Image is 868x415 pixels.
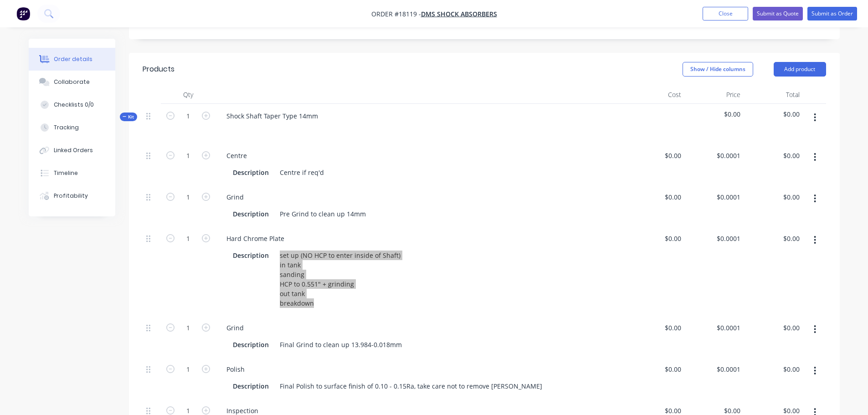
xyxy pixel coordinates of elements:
div: Final Grind to clean up 13.984-0.018mm [276,338,406,351]
div: Order details [54,55,92,63]
button: Close [703,7,748,20]
div: Polish [219,363,252,376]
div: Centre [219,149,254,162]
div: Description [229,166,272,179]
div: Tracking [54,123,79,132]
div: Qty [161,86,216,104]
button: Profitability [29,184,115,207]
button: Submit as Quote [753,7,803,20]
span: Order #18119 - [371,10,421,18]
div: Grind [219,321,251,334]
div: Linked Orders [54,146,93,154]
div: Description [229,379,272,393]
div: Collaborate [54,78,90,86]
div: Centre if req'd [276,166,328,179]
span: Kit [123,113,134,120]
div: Kit [120,113,137,121]
button: Timeline [29,162,115,184]
button: Tracking [29,116,115,139]
div: Timeline [54,169,78,177]
div: Final Polish to surface finish of 0.10 - 0.15Ra, take care not to remove [PERSON_NAME] [276,379,546,393]
button: Add product [774,62,826,77]
div: Cost [626,86,685,104]
span: $0.00 [688,109,740,119]
a: DMS Shock Absorbers [421,10,497,18]
div: Grind [219,190,251,204]
div: Description [229,338,272,351]
span: $0.00 [748,109,800,119]
div: Pre Grind to clean up 14mm [276,207,370,220]
div: Checklists 0/0 [54,101,94,109]
div: set up (NO HCP to enter inside of Shaft) in tank sanding HCP to 0.551" + grinding out tank breakdown [276,249,404,310]
button: Order details [29,48,115,71]
button: Submit as Order [807,7,857,20]
div: Hard Chrome Plate [219,232,292,245]
button: Linked Orders [29,139,115,162]
div: Total [744,86,803,104]
div: Description [229,249,272,262]
button: Show / Hide columns [683,62,753,77]
div: Profitability [54,192,88,200]
button: Collaborate [29,71,115,93]
div: Products [143,64,175,75]
button: Checklists 0/0 [29,93,115,116]
div: Description [229,207,272,220]
div: Price [685,86,744,104]
img: Factory [16,7,30,20]
div: Shock Shaft Taper Type 14mm [219,109,325,123]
